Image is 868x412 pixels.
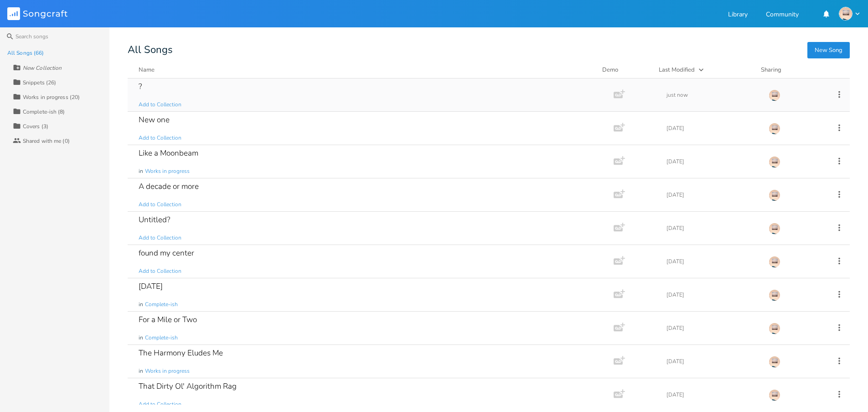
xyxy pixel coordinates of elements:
div: That Dirty Ol' Algorithm Rag [139,382,237,390]
div: [DATE] [666,225,758,231]
span: Works in progress [145,167,190,175]
div: [DATE] [139,282,163,290]
img: Brian Driver [769,223,780,235]
span: in [139,334,143,342]
div: ? [139,83,142,90]
img: Brian Driver [769,323,780,334]
div: A decade or more [139,183,199,190]
div: [DATE] [666,159,758,164]
div: New Collection [23,65,62,71]
div: Snippets (26) [23,80,56,85]
span: in [139,367,143,375]
img: Brian Driver [769,289,780,301]
div: The Harmony Eludes Me [139,349,223,357]
span: in [139,167,143,175]
div: Complete-ish (8) [23,109,65,115]
div: found my center [139,249,194,257]
div: Covers (3) [23,124,48,129]
div: [DATE] [666,292,758,297]
img: Brian Driver [769,156,780,168]
img: Brian Driver [839,7,852,21]
div: Sharing [761,65,816,74]
div: [DATE] [666,259,758,264]
div: [DATE] [666,325,758,331]
span: Add to Collection [139,101,181,109]
img: Brian Driver [769,89,780,101]
span: Add to Collection [139,401,181,408]
span: Complete-ish [145,301,178,308]
div: [DATE] [666,125,758,131]
img: Brian Driver [769,256,780,268]
div: [DATE] [666,392,758,397]
span: Add to Collection [139,134,181,142]
button: Last Modified [659,65,750,74]
span: in [139,301,143,308]
span: Add to Collection [139,234,181,242]
span: Complete-ish [145,334,178,342]
div: [DATE] [666,192,758,198]
div: All Songs (66) [7,50,44,56]
button: Name [139,65,591,74]
div: All Songs [128,46,850,54]
img: Brian Driver [769,356,780,368]
a: Community [766,11,799,19]
div: Untitled? [139,216,170,224]
div: Shared with me (0) [23,138,70,144]
img: Brian Driver [769,189,780,201]
img: Brian Driver [769,389,780,401]
span: Add to Collection [139,201,181,209]
div: Works in progress (20) [23,94,80,100]
div: Like a Moonbeam [139,149,198,157]
span: Works in progress [145,367,190,375]
div: New one [139,116,170,124]
div: Demo [602,65,648,74]
img: Brian Driver [769,123,780,135]
div: Name [139,66,155,74]
div: just now [666,92,758,98]
div: For a Mile or Two [139,316,197,323]
a: Library [728,11,748,19]
div: Last Modified [659,66,695,74]
button: New Song [807,42,850,58]
div: [DATE] [666,359,758,364]
span: Add to Collection [139,267,181,275]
